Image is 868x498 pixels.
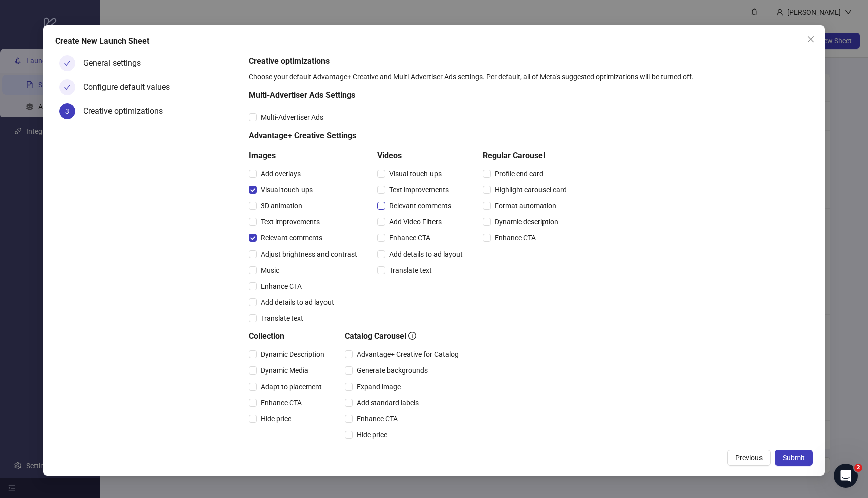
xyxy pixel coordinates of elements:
[257,349,329,360] span: Dynamic Description
[257,184,317,195] span: Visual touch-ups
[257,365,312,376] span: Dynamic Media
[385,200,455,211] span: Relevant comments
[83,79,178,95] div: Configure default values
[257,232,327,243] span: Relevant comments
[385,232,435,243] span: Enhance CTA
[491,232,540,243] span: Enhance CTA
[257,281,306,292] span: Enhance CTA
[64,60,71,67] span: check
[385,248,467,260] span: Add details to ad layout
[385,216,446,227] span: Add Video Filters
[491,184,571,195] span: Highlight carousel card
[83,103,171,119] div: Creative optimizations
[353,381,405,392] span: Expand image
[257,313,307,324] span: Translate text
[257,168,305,179] span: Add overlays
[257,265,283,276] span: Music
[353,413,402,424] span: Enhance CTA
[834,464,858,488] iframe: Intercom live chat
[249,150,361,162] h5: Images
[257,248,361,260] span: Adjust brightness and contrast
[257,297,338,308] span: Add details to ad layout
[854,464,862,472] span: 2
[385,184,453,195] span: Text improvements
[353,365,432,376] span: Generate backgrounds
[775,450,813,466] button: Submit
[345,330,463,342] h5: Catalog Carousel
[257,216,324,227] span: Text improvements
[55,35,812,47] div: Create New Launch Sheet
[249,330,329,342] h5: Collection
[783,454,805,462] span: Submit
[249,71,808,82] div: Choose your default Advantage+ Creative and Multi-Advertiser Ads settings. Per default, all of Me...
[735,454,763,462] span: Previous
[807,35,815,43] span: close
[249,55,808,67] h5: Creative optimizations
[727,450,771,466] button: Previous
[257,381,326,392] span: Adapt to placement
[491,168,548,179] span: Profile end card
[385,168,446,179] span: Visual touch-ups
[491,200,560,211] span: Format automation
[353,429,391,440] span: Hide price
[249,130,571,142] h5: Advantage+ Creative Settings
[257,112,328,123] span: Multi-Advertiser Ads
[65,107,69,115] span: 3
[257,397,306,408] span: Enhance CTA
[803,31,819,47] button: Close
[249,89,571,101] h5: Multi-Advertiser Ads Settings
[353,397,423,408] span: Add standard labels
[83,55,149,71] div: General settings
[377,150,467,162] h5: Videos
[491,216,562,227] span: Dynamic description
[257,200,306,211] span: 3D animation
[257,413,295,424] span: Hide price
[385,265,436,276] span: Translate text
[353,349,463,360] span: Advantage+ Creative for Catalog
[483,150,571,162] h5: Regular Carousel
[408,332,416,340] span: info-circle
[64,84,71,91] span: check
